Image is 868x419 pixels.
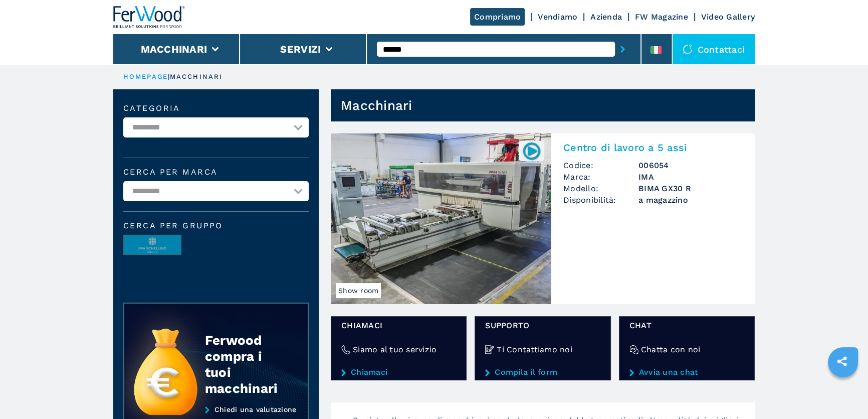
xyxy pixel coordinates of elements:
span: a magazzino [638,194,743,206]
span: Chiamaci [341,320,456,331]
img: Siamo al tuo servizio [341,345,350,354]
span: Modello: [563,183,638,194]
span: Codice: [563,160,638,171]
img: Contattaci [683,44,693,54]
h3: IMA [638,171,743,183]
span: | [168,73,170,80]
a: Chiamaci [341,368,456,377]
img: Centro di lavoro a 5 assi IMA BIMA GX30 R [331,133,551,304]
span: Supporto [485,320,600,331]
a: HOMEPAGE [123,73,168,80]
h4: Chatta con noi [641,344,701,355]
div: Contattaci [673,34,755,64]
label: Categoria [123,104,309,112]
a: Azienda [590,12,622,22]
img: Ti Contattiamo noi [485,345,494,354]
h4: Siamo al tuo servizio [353,344,437,355]
span: Show room [336,283,381,298]
h1: Macchinari [341,97,412,113]
a: Avvia una chat [629,368,744,377]
button: Servizi [280,43,321,55]
h3: BIMA GX30 R [638,183,743,194]
span: chat [629,320,744,331]
img: image [124,235,181,255]
a: Compila il form [485,368,600,377]
img: Chatta con noi [629,345,638,354]
a: Compriamo [470,8,525,26]
p: macchinari [170,72,223,81]
h2: Centro di lavoro a 5 assi [563,142,743,154]
h4: Ti Contattiamo noi [497,344,572,355]
a: Centro di lavoro a 5 assi IMA BIMA GX30 RShow room006054Centro di lavoro a 5 assiCodice:006054Mar... [331,133,755,304]
div: Ferwood compra i tuoi macchinari [205,332,288,396]
button: submit-button [615,38,630,61]
span: Cerca per Gruppo [123,222,309,230]
a: sharethis [829,349,854,374]
img: Ferwood [113,6,185,28]
button: Macchinari [141,43,207,55]
span: Marca: [563,171,638,183]
a: Vendiamo [538,12,577,22]
a: FW Magazine [635,12,688,22]
label: Cerca per marca [123,168,309,176]
iframe: Chat [825,374,860,411]
a: Video Gallery [701,12,755,22]
img: 006054 [522,141,541,161]
h3: 006054 [638,160,743,171]
span: Disponibilità: [563,194,638,206]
